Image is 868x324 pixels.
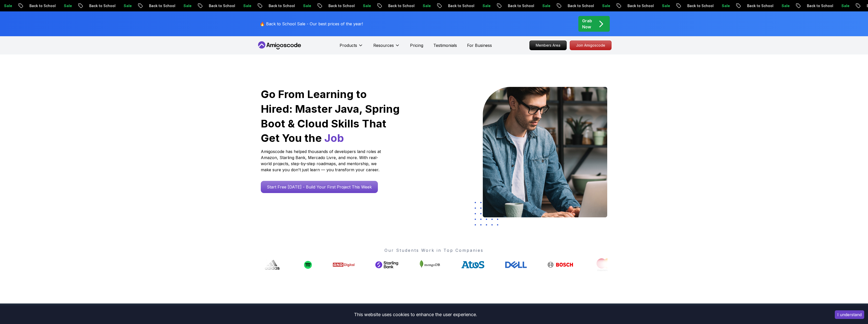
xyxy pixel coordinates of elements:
img: hero [483,87,607,217]
p: Back to School [141,3,175,8]
p: Sale [414,3,431,8]
a: Pricing [410,42,423,48]
p: Grab Now [582,18,592,30]
p: 🔥 Back to School Sale - Our best prices of the year! [260,21,363,27]
p: Amigoscode has helped thousands of developers land roles at Amazon, Starling Bank, Mercado Livre,... [261,148,382,173]
p: Products [340,42,357,48]
p: Sale [115,3,132,8]
p: Sale [713,3,730,8]
p: Sale [474,3,490,8]
h1: Go From Learning to Hired: Master Java, Spring Boot & Cloud Skills That Get You the [261,87,400,145]
p: Sale [175,3,191,8]
p: Back to School [260,3,295,8]
p: Sale [235,3,251,8]
p: Sale [773,3,789,8]
p: Back to School [21,3,56,8]
a: For Business [467,42,492,48]
p: Back to School [500,3,534,8]
p: Sale [56,3,72,8]
button: Accept cookies [835,310,864,319]
span: Job [324,131,344,144]
p: Back to School [559,3,594,8]
button: Resources [373,42,400,52]
p: Back to School [81,3,115,8]
p: Back to School [320,3,355,8]
p: Sale [355,3,371,8]
a: Members Area [529,41,567,50]
div: This website uses cookies to enhance the user experience. [4,309,827,320]
a: Join Amigoscode [570,41,612,50]
p: Back to School [799,3,833,8]
p: Resources [373,42,394,48]
p: Our Students Work in Top Companies [261,247,607,253]
p: Back to School [440,3,474,8]
button: Products [340,42,363,52]
p: Sale [654,3,670,8]
p: Sale [594,3,610,8]
p: Back to School [619,3,654,8]
p: Sale [534,3,550,8]
p: Back to School [380,3,414,8]
p: Sale [295,3,311,8]
p: Back to School [679,3,713,8]
p: Back to School [739,3,773,8]
p: Back to School [200,3,235,8]
a: Start Free [DATE] - Build Your First Project This Week [261,181,378,193]
p: Sale [833,3,849,8]
a: Testimonials [433,42,457,48]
